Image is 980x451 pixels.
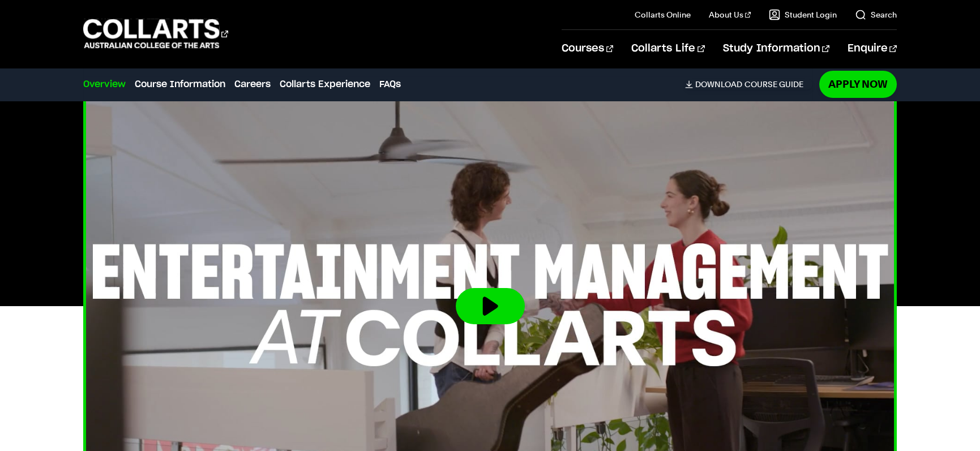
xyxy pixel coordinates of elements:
a: Enquire [848,30,897,67]
a: Search [855,9,897,20]
a: About Us [709,9,751,20]
a: FAQs [379,78,401,91]
a: Student Login [769,9,837,20]
a: Overview [83,78,126,91]
a: Apply Now [819,71,897,97]
a: Courses [562,30,613,67]
span: Download [695,79,742,89]
a: Course Information [135,78,225,91]
a: Collarts Life [631,30,704,67]
div: Go to homepage [83,18,228,50]
a: Collarts Experience [280,78,370,91]
a: Collarts Online [635,9,691,20]
a: Careers [234,78,271,91]
a: Study Information [723,30,829,67]
a: DownloadCourse Guide [685,79,812,89]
